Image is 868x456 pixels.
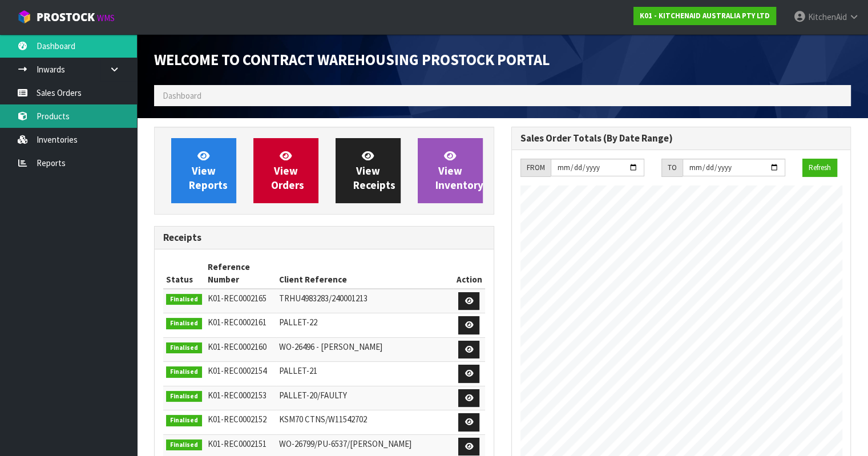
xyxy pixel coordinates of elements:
[166,342,202,354] span: Finalised
[163,90,201,101] span: Dashboard
[661,159,683,177] div: TO
[279,414,367,425] span: KSM70 CTNS/W11542702
[279,365,317,376] span: PALLET-21
[208,414,267,425] span: K01-REC0002152
[166,294,202,305] span: Finalised
[279,293,368,304] span: TRHU4983283/240001213
[271,149,304,192] span: View Orders
[205,258,276,289] th: Reference Number
[276,258,454,289] th: Client Reference
[520,159,551,177] div: FROM
[166,415,202,426] span: Finalised
[279,438,411,449] span: WO-26799/PU-6537/[PERSON_NAME]
[97,13,115,23] small: WMS
[189,149,228,192] span: View Reports
[37,10,95,25] span: ProStock
[208,341,267,352] span: K01-REC0002160
[418,138,483,203] a: ViewInventory
[208,365,267,376] span: K01-REC0002154
[279,341,382,352] span: WO-26496 - [PERSON_NAME]
[166,391,202,402] span: Finalised
[640,11,770,21] strong: K01 - KITCHENAID AUSTRALIA PTY LTD
[279,317,317,328] span: PALLET-22
[808,11,847,22] span: KitchenAid
[166,366,202,378] span: Finalised
[171,138,236,203] a: ViewReports
[208,317,267,328] span: K01-REC0002161
[336,138,401,203] a: ViewReceipts
[166,318,202,329] span: Finalised
[163,258,205,289] th: Status
[353,149,395,192] span: View Receipts
[435,149,483,192] span: View Inventory
[208,293,267,304] span: K01-REC0002165
[166,439,202,451] span: Finalised
[163,232,485,243] h3: Receipts
[520,133,842,144] h3: Sales Order Totals (By Date Range)
[208,390,267,401] span: K01-REC0002153
[253,138,318,203] a: ViewOrders
[279,390,347,401] span: PALLET-20/FAULTY
[154,50,550,69] span: Welcome to Contract Warehousing ProStock Portal
[453,258,485,289] th: Action
[208,438,267,449] span: K01-REC0002151
[17,10,31,24] img: cube-alt.png
[802,159,837,177] button: Refresh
